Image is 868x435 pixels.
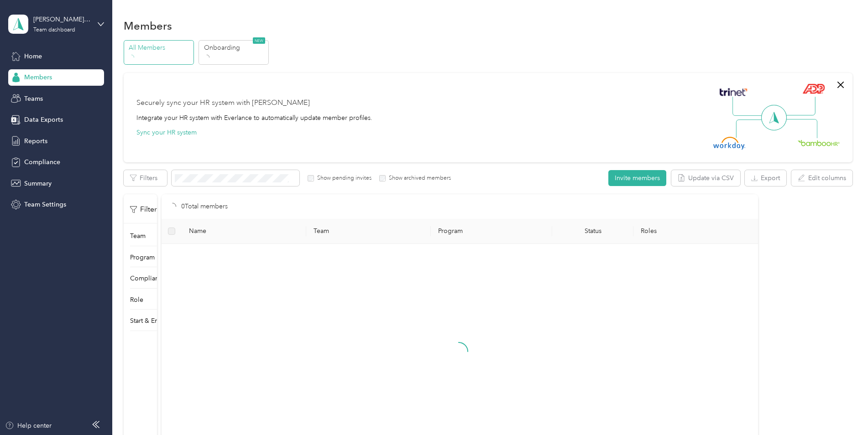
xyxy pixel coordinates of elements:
[136,113,372,123] div: Integrate your HR system with Everlance to automatically update member profiles.
[130,316,181,326] p: Start & End Dates
[130,204,167,215] p: Filter by
[136,128,197,137] button: Sync your HR system
[785,119,817,139] img: Line Right Down
[24,72,52,82] span: Members
[33,15,90,24] div: [PERSON_NAME]'s Team
[431,219,552,244] th: Program
[24,94,43,104] span: Teams
[552,219,633,244] th: Status
[129,43,191,52] p: All Members
[130,231,146,241] p: Team
[314,174,371,182] label: Show pending invites
[189,227,299,235] span: Name
[33,27,75,33] div: Team dashboard
[802,83,825,94] img: ADP
[24,136,47,146] span: Reports
[633,219,758,244] th: Roles
[784,97,816,116] img: Line Right Up
[124,170,167,186] button: Filters
[732,97,764,116] img: Line Left Up
[130,274,183,283] p: Compliance status
[24,179,52,188] span: Summary
[24,52,42,61] span: Home
[736,119,768,138] img: Line Left Down
[713,137,745,150] img: Workday
[717,86,749,98] img: Trinet
[608,170,666,186] button: Invite members
[24,200,66,209] span: Team Settings
[24,115,63,124] span: Data Exports
[181,202,228,212] p: 0 Total members
[124,21,172,31] h1: Members
[182,219,306,244] th: Name
[817,384,868,435] iframe: Everlance-gr Chat Button Frame
[204,43,266,52] p: Onboarding
[745,170,786,186] button: Export
[130,295,143,305] p: Role
[5,421,52,430] button: Help center
[253,37,265,44] span: NEW
[386,174,451,182] label: Show archived members
[306,219,431,244] th: Team
[130,253,155,262] p: Program
[798,140,840,146] img: BambooHR
[671,170,740,186] button: Update via CSV
[136,98,310,109] div: Securely sync your HR system with [PERSON_NAME]
[791,170,852,186] button: Edit columns
[24,157,60,167] span: Compliance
